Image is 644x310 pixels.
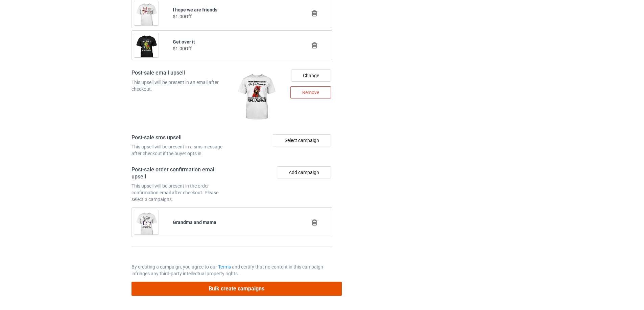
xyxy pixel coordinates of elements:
div: $1.00 Off [173,13,291,20]
button: Add campaign [277,166,331,178]
h4: Post-sale email upsell [132,69,230,77]
b: Get over it [173,39,195,45]
div: Change [291,69,331,82]
h4: Post-sale order confirmation email upsell [132,166,230,180]
img: regular.jpg [234,69,279,125]
a: Terms [218,264,231,270]
p: By creating a campaign, you agree to our and certify that no content in this campaign infringes a... [132,263,332,277]
div: Remove [290,86,331,98]
div: $1.00 Off [173,45,291,52]
button: Bulk create campaigns [132,282,342,295]
h4: Post-sale sms upsell [132,134,230,141]
b: Grandma and mama [173,220,216,225]
div: This upsell will be present in a sms message after checkout if the buyer opts in. [132,143,230,157]
div: Select campaign [273,134,331,146]
div: This upsell will be present in an email after checkout. [132,79,230,92]
b: I hope we are friends [173,7,217,12]
div: This upsell will be present in the order confirmation email after checkout. Please select 3 campa... [132,182,230,203]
